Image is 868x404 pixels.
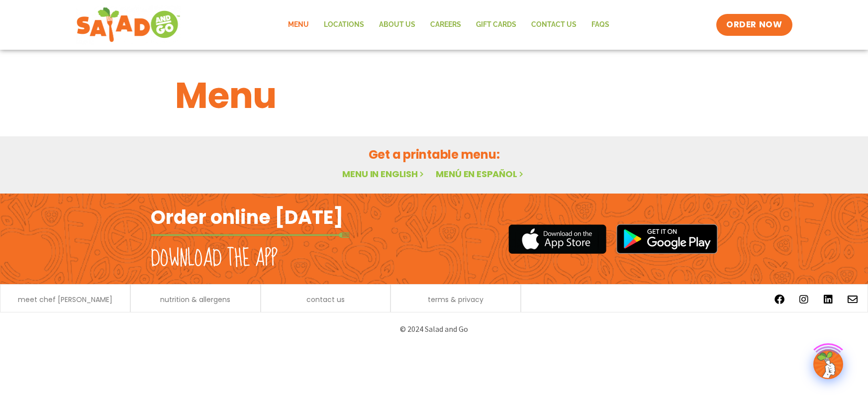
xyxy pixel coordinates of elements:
[436,168,525,180] a: Menú en español
[281,13,617,36] nav: Menu
[423,13,469,36] a: Careers
[469,13,524,36] a: GIFT CARDS
[584,13,617,36] a: FAQs
[316,13,372,36] a: Locations
[342,168,426,180] a: Menu in English
[175,69,693,122] h1: Menu
[716,14,792,36] a: ORDER NOW
[18,296,112,303] a: meet chef [PERSON_NAME]
[151,245,278,273] h2: Download the app
[76,5,181,45] img: new-SAG-logo-768×292
[372,13,423,36] a: About Us
[726,19,782,31] span: ORDER NOW
[151,205,343,229] h2: Order online [DATE]
[175,146,693,163] h2: Get a printable menu:
[151,232,350,238] img: fork
[508,223,606,255] img: appstore
[524,13,584,36] a: Contact Us
[281,13,316,36] a: Menu
[306,296,345,303] a: contact us
[616,224,718,254] img: google_play
[156,322,713,336] p: © 2024 Salad and Go
[160,296,230,303] a: nutrition & allergens
[428,296,483,303] a: terms & privacy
